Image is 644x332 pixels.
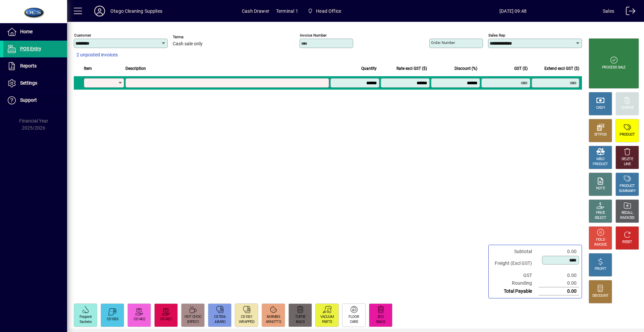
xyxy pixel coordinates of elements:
span: POS Entry [20,46,41,51]
mat-label: Sales rep [488,33,505,38]
div: LINE [624,162,631,167]
div: CS1001 [241,315,252,320]
div: HOLD [596,237,605,242]
div: DELETE [622,157,633,162]
div: FLOOR [348,315,359,320]
span: Extend excl GST ($) [544,65,579,72]
div: SUMMARY [619,189,636,194]
div: PROCESS SALE [602,65,626,70]
span: Support [20,97,37,103]
span: Cash Drawer [242,6,269,16]
div: PRICE [596,210,605,216]
div: JUMBO [214,320,226,325]
span: Terms [173,35,213,39]
div: TUFFIE [295,315,306,320]
span: Settings [20,80,37,86]
div: Sales [603,6,614,16]
div: PROFIT [595,267,606,272]
td: Subtotal [491,248,539,255]
mat-label: Invoice number [300,33,327,38]
span: GST ($) [514,65,528,72]
mat-label: Customer [74,33,91,38]
div: CS7006 [214,315,225,320]
a: Reports [3,58,67,75]
div: ECO [378,315,384,320]
span: Terminal 1 [276,6,298,16]
div: CS1055 [107,317,118,322]
span: Quantity [361,65,377,72]
span: Rate excl GST ($) [396,65,427,72]
div: INVOICE [594,242,606,247]
div: RECALL [622,210,633,216]
td: 0.00 [539,287,579,295]
div: PRODUCT [620,184,635,189]
td: GST [491,272,539,279]
span: [DATE] 09:48 [423,6,603,16]
mat-label: Order number [431,40,455,45]
span: Item [84,65,92,72]
div: CS1421 [160,317,172,322]
div: 8ARNBIS [267,315,280,320]
div: Sachets [79,320,92,325]
div: CS1402 [133,317,145,322]
div: MISC [596,157,604,162]
button: Profile [89,5,110,17]
div: INVOICES [620,216,634,221]
div: PRODUCT [620,132,635,137]
div: PRODUCT [593,162,608,167]
a: Home [3,23,67,40]
div: NOTE [596,186,605,191]
td: 0.00 [539,248,579,255]
a: Settings [3,75,67,92]
td: Total Payable [491,287,539,295]
div: CASH [596,105,605,110]
span: Head Office [316,6,341,16]
span: Discount (%) [454,65,477,72]
a: Logout [621,1,636,23]
span: Home [20,29,33,34]
div: HOT CHOC [184,315,201,320]
div: CARE [350,320,358,325]
div: ARNOTTS [266,320,281,325]
div: 2HPDC1 [187,320,199,325]
div: RESET [622,240,632,245]
td: Rounding [491,279,539,287]
span: Cash sale only [173,41,203,47]
div: SELECT [595,216,606,221]
span: Description [125,65,146,72]
div: CHARGE [621,105,634,110]
div: WRAPPED [239,320,254,325]
button: 2 unposted invoices [74,49,120,61]
div: BAGS [376,320,385,325]
td: 0.00 [539,272,579,279]
td: Freight (Excl GST) [491,255,539,272]
div: BAGS [296,320,305,325]
div: EFTPOS [594,132,607,137]
div: Fragrant [79,315,92,320]
div: PARTS [322,320,332,325]
span: Head Office [305,5,344,17]
div: VACUUM [320,315,334,320]
div: Otago Cleaning Supplies [110,6,162,16]
span: Reports [20,63,37,68]
td: 0.00 [539,279,579,287]
div: DISCOUNT [592,293,608,298]
a: Support [3,92,67,109]
span: 2 unposted invoices [76,51,118,58]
